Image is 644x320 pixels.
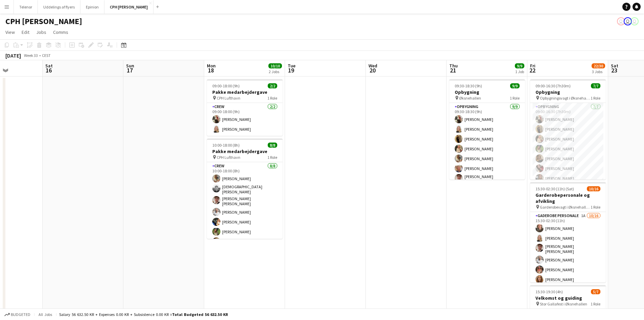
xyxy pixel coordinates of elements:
[42,53,51,58] div: CEST
[207,63,216,69] span: Mon
[206,66,216,74] span: 18
[535,289,563,294] span: 15:30-19:30 (4h)
[287,66,295,74] span: 19
[80,0,104,14] button: Epinion
[530,295,606,301] h3: Velkomst og guiding
[449,89,525,95] h3: Opbygning
[207,103,283,136] app-card-role: Crew2/209:00-18:00 (9h)[PERSON_NAME][PERSON_NAME]
[50,28,71,37] a: Comms
[172,312,228,317] span: Total Budgeted 56 632.50 KR
[624,17,632,25] app-user-avatar: Luna Amalie Sander
[368,63,377,69] span: Wed
[367,66,377,74] span: 20
[269,69,282,74] div: 2 Jobs
[14,0,38,14] button: Telenor
[591,301,600,306] span: 1 Role
[22,29,29,35] span: Edit
[535,186,574,191] span: 15:30-02:30 (11h) (Sat)
[288,63,295,69] span: Tue
[530,103,606,185] app-card-role: Opbygning7/709:00-16:30 (7h30m)[PERSON_NAME][PERSON_NAME][PERSON_NAME][PERSON_NAME][PERSON_NAME][...
[3,28,18,37] a: View
[268,63,282,68] span: 10/10
[45,63,53,69] span: Sat
[217,155,240,160] span: CPH Lufthavn
[540,95,591,101] span: Opbygningsvagt i Øksnehallen til stor gallafest
[515,63,524,68] span: 9/9
[587,186,600,191] span: 10/16
[5,52,21,59] div: [DATE]
[207,89,283,95] h3: Pakke medarbejdergave
[267,155,277,160] span: 1 Role
[530,182,606,282] app-job-card: 15:30-02:30 (11h) (Sat)10/16Garderobepersonale og afvikling Garderobevagt i Øksnehallen til stor ...
[591,205,600,210] span: 1 Role
[44,66,53,74] span: 16
[37,312,53,317] span: All jobs
[530,192,606,204] h3: Garderobepersonale og afvikling
[630,17,639,25] app-user-avatar: Louise Leise Nissen
[591,95,600,101] span: 1 Role
[11,312,30,317] span: Budgeted
[530,63,535,69] span: Fri
[268,143,277,148] span: 8/8
[611,63,618,69] span: Sat
[3,311,31,318] button: Budgeted
[5,16,82,26] h1: CPH [PERSON_NAME]
[59,312,228,317] div: Salary 56 632.50 KR + Expenses 0.00 KR + Subsistence 0.00 KR =
[449,79,525,179] app-job-card: 09:30-18:30 (9h)9/9Opbygning Øksnehallen1 RoleOpbygning9/909:30-18:30 (9h)[PERSON_NAME][PERSON_NA...
[540,205,591,210] span: Garderobevagt i Øksnehallen til stor gallafest
[22,53,39,58] span: Week 33
[267,95,277,101] span: 1 Role
[610,66,618,74] span: 23
[36,29,46,35] span: Jobs
[125,66,134,74] span: 17
[530,89,606,95] h3: Opbygning
[212,83,240,88] span: 09:00-18:00 (9h)
[540,301,587,306] span: Stor Gallafest i Øksnehallen
[268,83,277,88] span: 2/2
[535,83,571,88] span: 09:00-16:30 (7h30m)
[449,103,525,209] app-card-role: Opbygning9/909:30-18:30 (9h)[PERSON_NAME][PERSON_NAME][PERSON_NAME][PERSON_NAME][PERSON_NAME][PER...
[510,95,520,101] span: 1 Role
[38,0,80,14] button: Uddelings af flyers
[207,79,283,136] app-job-card: 09:00-18:00 (9h)2/2Pakke medarbejdergave CPH Lufthavn1 RoleCrew2/209:00-18:00 (9h)[PERSON_NAME][P...
[207,162,283,258] app-card-role: Crew8/810:00-18:00 (8h)[PERSON_NAME][DEMOGRAPHIC_DATA][PERSON_NAME][PERSON_NAME] [PERSON_NAME][PE...
[19,28,32,37] a: Edit
[53,29,68,35] span: Comms
[591,289,600,294] span: 5/7
[126,63,134,69] span: Sun
[104,0,153,14] button: CPH [PERSON_NAME]
[33,28,49,37] a: Jobs
[617,17,625,25] app-user-avatar: Carla Sørensen
[217,95,240,101] span: CPH Lufthavn
[207,138,283,239] app-job-card: 10:00-18:00 (8h)8/8Pakke medarbejdergave CPH Lufthavn1 RoleCrew8/810:00-18:00 (8h)[PERSON_NAME][D...
[207,148,283,154] h3: Pakke medarbejdergave
[510,83,520,88] span: 9/9
[515,69,524,74] div: 1 Job
[530,79,606,179] app-job-card: 09:00-16:30 (7h30m)7/7Opbygning Opbygningsvagt i Øksnehallen til stor gallafest1 RoleOpbygning7/7...
[459,95,481,101] span: Øksnehallen
[591,83,600,88] span: 7/7
[592,69,605,74] div: 3 Jobs
[5,29,15,35] span: View
[455,83,482,88] span: 09:30-18:30 (9h)
[592,63,605,68] span: 22/30
[449,63,458,69] span: Thu
[212,143,240,148] span: 10:00-18:00 (8h)
[448,66,458,74] span: 21
[529,66,535,74] span: 22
